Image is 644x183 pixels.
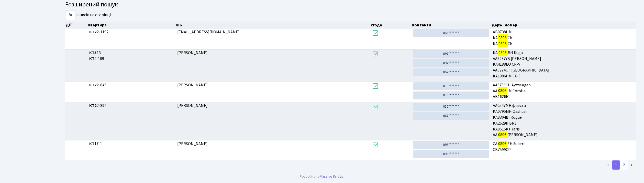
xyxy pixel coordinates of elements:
span: [PERSON_NAME] [177,141,208,147]
b: КТ [89,141,94,147]
a: 1 [612,160,620,170]
span: 2-892 [89,103,173,109]
th: Держ. номер [491,22,637,29]
span: 2-1192 [89,29,173,35]
mark: 0806 [498,87,507,94]
label: записів на сторінці [65,10,111,20]
b: КТ2 [89,29,97,35]
a: 2 [620,160,628,170]
span: 13 4-109 [89,50,173,62]
b: КТ [89,56,94,62]
span: [PERSON_NAME] [177,82,208,88]
b: КТ5 [89,50,97,56]
span: АВ0738НМ КА СК КА СК [493,29,634,47]
th: Угода [370,22,412,29]
th: Контакти [412,22,491,29]
mark: 0806 [498,40,508,47]
h4: Розширений пошук [65,1,636,8]
th: ПІБ [175,22,370,29]
span: 2-645 [89,82,173,88]
span: [PERSON_NAME] [177,103,208,108]
mark: 0806 [498,131,507,138]
mark: 0806 [498,49,508,56]
div: Розроблено . [300,174,344,179]
th: Дії [65,22,87,29]
span: АА5756СН Аутлендер AA IM Corolla AB1626IC [493,82,634,100]
span: [EMAIL_ADDRESS][DOMAIN_NAME] [177,29,240,35]
mark: 0806 [498,34,508,42]
span: АА0547МН фиеста КА0795МН Qashqai KA8304ВІ Rogue КА2629ІІ BRZ KA8515KT Yaris АА [PERSON_NAME] [493,103,634,138]
b: КТ2 [89,82,97,88]
mark: 0806 [498,140,507,147]
select: записів на сторінці [65,10,75,20]
span: СА ЕН Superb СВ7599СР [493,141,634,153]
span: КА ВН Kuga AA6287YB [PERSON_NAME] KA4188ЕО CR-V AA5974CT [GEOGRAPHIC_DATA] КА1986НМ CX-5 [493,50,634,79]
b: КТ2 [89,103,97,108]
span: 17-1 [89,141,173,147]
th: Квартира [87,22,175,29]
span: [PERSON_NAME] [177,50,208,56]
a: Massive Kinetic [320,174,343,179]
a: > [628,160,636,170]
